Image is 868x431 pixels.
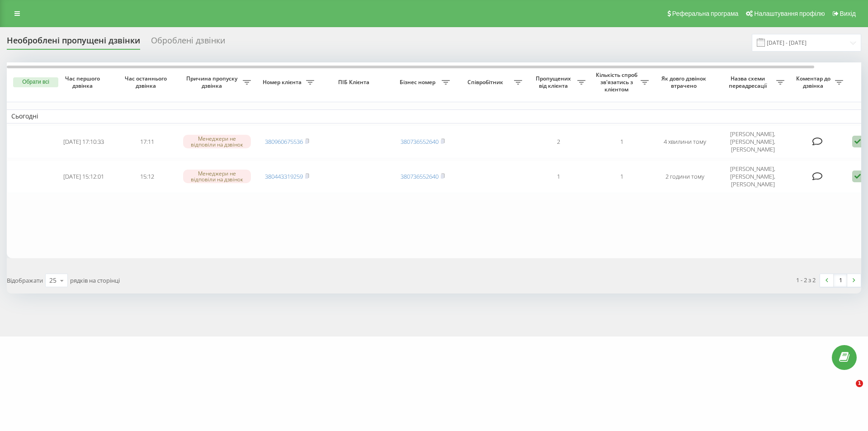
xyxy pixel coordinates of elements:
[459,79,514,86] span: Співробітник
[265,172,303,180] a: 380443319259
[834,274,847,287] a: 1
[672,10,739,17] span: Реферальна програма
[7,36,140,50] div: Необроблені пропущені дзвінки
[653,125,717,158] td: 4 хвилини тому
[7,276,43,284] span: Відображати
[594,71,641,93] span: Кількість спроб зв'язатись з клієнтом
[793,75,835,89] span: Коментар до дзвінка
[13,77,58,87] button: Обрати всі
[59,75,108,89] span: Час першого дзвінка
[531,75,577,89] span: Пропущених від клієнта
[527,160,590,193] td: 1
[721,75,776,89] span: Назва схеми переадресації
[70,276,120,284] span: рядків на сторінці
[401,137,439,146] a: 380736552640
[856,380,863,387] span: 1
[653,160,717,193] td: 2 години тому
[590,125,653,158] td: 1
[123,75,171,89] span: Час останнього дзвінка
[183,75,243,89] span: Причина пропуску дзвінка
[527,125,590,158] td: 2
[52,125,115,158] td: [DATE] 17:10:33
[796,275,816,284] div: 1 - 2 з 2
[840,10,856,17] span: Вихід
[590,160,653,193] td: 1
[151,36,225,50] div: Оброблені дзвінки
[52,160,115,193] td: [DATE] 15:12:01
[401,172,439,180] a: 380736552640
[754,10,825,17] span: Налаштування профілю
[265,137,303,146] a: 380960675536
[260,79,306,86] span: Номер клієнта
[326,79,383,86] span: ПІБ Клієнта
[396,79,442,86] span: Бізнес номер
[49,276,57,285] div: 25
[717,160,789,193] td: [PERSON_NAME], [PERSON_NAME], [PERSON_NAME]
[837,380,859,402] iframe: Intercom live chat
[660,75,709,89] span: Як довго дзвінок втрачено
[183,135,251,148] div: Менеджери не відповіли на дзвінок
[115,160,179,193] td: 15:12
[183,170,251,183] div: Менеджери не відповіли на дзвінок
[717,125,789,158] td: [PERSON_NAME], [PERSON_NAME], [PERSON_NAME]
[115,125,179,158] td: 17:11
